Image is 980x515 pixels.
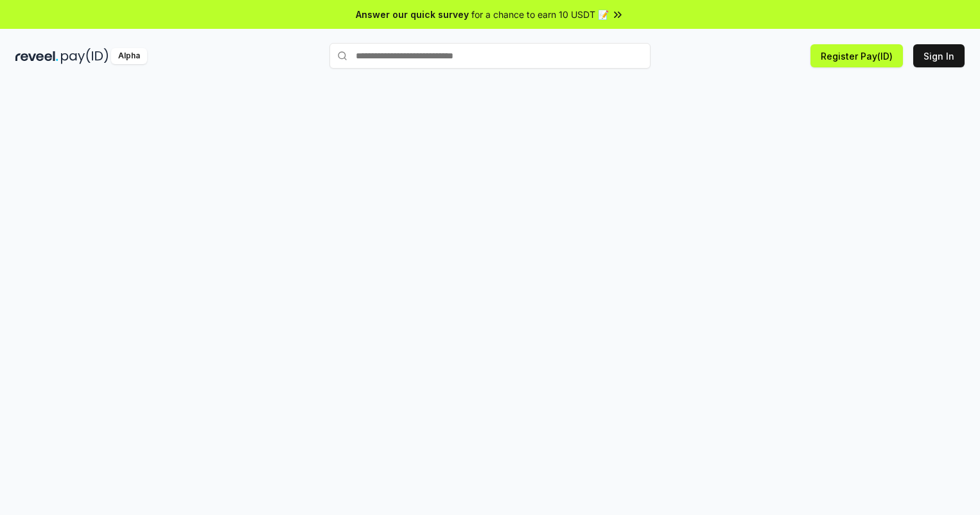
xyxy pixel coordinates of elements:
[471,8,609,21] span: for a chance to earn 10 USDT 📝
[111,48,147,64] div: Alpha
[913,44,965,67] button: Sign In
[810,44,903,67] button: Register Pay(ID)
[61,48,109,64] img: pay_id
[356,8,469,21] span: Answer our quick survey
[15,48,58,64] img: reveel_dark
